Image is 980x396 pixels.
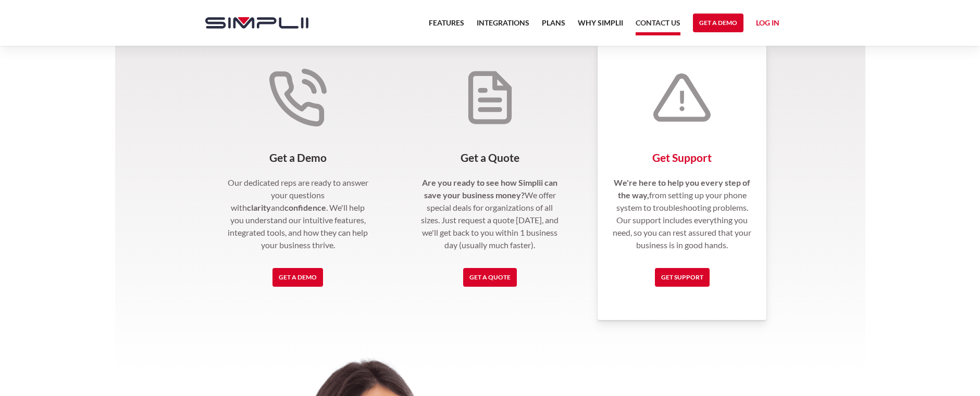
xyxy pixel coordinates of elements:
[463,268,517,287] a: Get a Quote
[247,202,271,212] strong: clarity
[418,151,562,164] h4: Get a Quote
[272,268,323,287] a: Get a Demo
[284,202,326,212] strong: confidence
[226,151,370,164] h4: Get a Demo
[226,176,370,251] p: Our dedicated reps are ready to answer your questions with and . We'll help you understand our in...
[756,17,779,32] a: Log in
[655,268,710,287] a: Get Support
[429,17,464,35] a: Features
[477,17,529,35] a: Integrations
[205,17,308,29] img: Simplii
[693,14,743,32] a: Get a Demo
[610,176,754,251] p: from setting up your phone system to troubleshooting problems. Our support includes everything yo...
[422,177,557,200] strong: Are you ready to see how Simplii can save your business money?
[614,177,750,200] strong: We're here to help you every step of the way,
[610,151,754,164] h4: Get Support
[636,17,680,35] a: Contact US
[418,176,562,251] p: We offer special deals for organizations of all sizes. Just request a quote [DATE], and we'll get...
[578,17,623,35] a: Why Simplii
[542,17,565,35] a: Plans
